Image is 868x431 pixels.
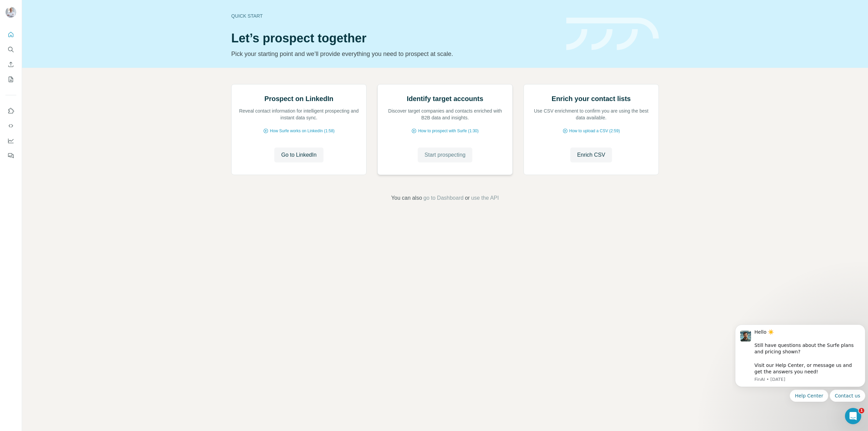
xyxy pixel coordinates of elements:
[5,28,16,41] button: Quick start
[570,148,612,162] button: Enrich CSV
[5,150,16,162] button: Feedback
[281,151,316,159] span: Go to LinkedIn
[5,43,16,56] button: Search
[5,135,16,147] button: Dashboard
[418,128,478,134] span: How to prospect with Surfe (1:30)
[577,151,605,159] span: Enrich CSV
[845,408,861,424] iframe: Intercom live chat
[471,194,499,202] button: use the API
[274,148,323,162] button: Go to LinkedIn
[531,107,652,121] p: Use CSV enrichment to confirm you are using the best data available.
[5,120,16,132] button: Use Surfe API
[231,32,558,45] h1: Let’s prospect together
[270,128,335,134] span: How Surfe works on LinkedIn (1:58)
[5,105,16,117] button: Use Surfe on LinkedIn
[465,194,470,202] span: or
[264,94,333,103] h2: Prospect on LinkedIn
[418,148,472,162] button: Start prospecting
[566,18,659,51] img: banner
[5,73,16,85] button: My lists
[238,107,359,121] p: Reveal contact information for intelligent prospecting and instant data sync.
[5,7,16,18] img: Avatar
[859,408,864,413] span: 1
[569,128,620,134] span: How to upload a CSV (2:59)
[407,94,484,103] h2: Identify target accounts
[423,194,463,202] button: go to Dashboard
[231,13,558,19] div: Quick start
[231,49,558,59] p: Pick your starting point and we’ll provide everything you need to prospect at scale.
[425,151,466,159] span: Start prospecting
[732,302,868,413] iframe: Intercom notifications message
[5,58,16,71] button: Enrich CSV
[384,107,506,121] p: Discover target companies and contacts enriched with B2B data and insights.
[552,94,631,103] h2: Enrich your contact lists
[391,194,422,202] span: You can also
